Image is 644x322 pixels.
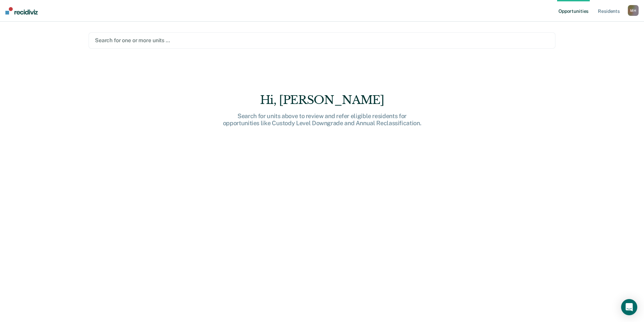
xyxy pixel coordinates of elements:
button: MH [628,5,639,16]
div: Search for units above to review and refer eligible residents for opportunities like Custody Leve... [214,112,430,127]
div: M H [628,5,639,16]
div: Open Intercom Messenger [621,299,637,315]
div: Hi, [PERSON_NAME] [214,93,430,107]
img: Recidiviz [5,7,38,15]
